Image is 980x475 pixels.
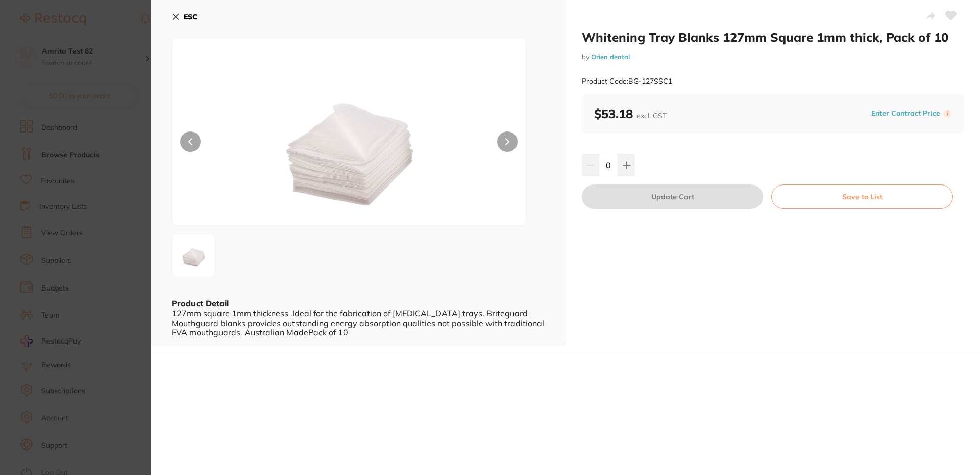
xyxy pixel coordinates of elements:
b: $53.18 [594,106,667,121]
div: Message content [44,22,181,175]
b: Product Detail [171,298,229,308]
div: message notification from Restocq, Just now. Hi Amrita, This month, AB Orthodontics is offering 3... [15,15,189,195]
button: Enter Contract Price [868,109,943,118]
button: ESC [171,8,198,25]
p: Message from Restocq, sent Just now [44,179,181,188]
img: L21lZGlhLW5s [175,237,212,274]
small: Product Code: BG-127SSC1 [582,77,672,86]
a: Orien dental [591,52,630,61]
b: ESC [184,12,198,21]
h2: Whitening Tray Blanks 127mm Square 1mm thick, Pack of 10 [582,30,964,45]
span: excl. GST [636,111,667,120]
img: L21lZGlhLW5s [243,64,455,225]
small: by [582,53,964,61]
img: Profile image for Restocq [23,24,39,41]
button: Save to List [771,184,953,209]
div: Hi [PERSON_NAME], [44,22,181,32]
button: Update Cart [582,184,763,209]
label: i [943,110,951,118]
div: 127mm square 1mm thickness .Ideal for the fabrication of [MEDICAL_DATA] trays. Briteguard Mouthgu... [171,309,545,337]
